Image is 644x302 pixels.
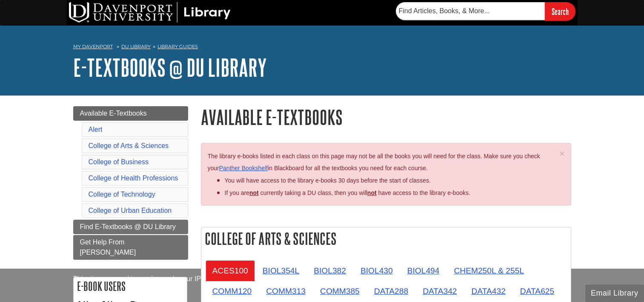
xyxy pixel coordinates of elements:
[208,153,540,172] span: The library e-books listed in each class on this page may not be all the books you will need for ...
[307,260,353,281] a: BIOL382
[367,281,415,302] a: DATA288
[73,43,113,50] a: My Davenport
[121,44,151,49] a: DU Library
[80,238,136,256] span: Get Help From [PERSON_NAME]
[585,285,644,302] button: Email Library
[559,148,564,158] span: ×
[396,2,545,20] input: Find Articles, Books, & More...
[73,235,188,260] a: Get Help From [PERSON_NAME]
[89,207,172,214] a: College of Urban Education
[256,260,306,281] a: BIOL354L
[80,223,176,230] span: Find E-Textbooks @ DU Library
[201,106,571,128] h1: Available E-Textbooks
[401,260,447,281] a: BIOL494
[201,227,571,250] h2: College of Arts & Sciences
[73,41,571,55] nav: breadcrumb
[73,106,188,121] a: Available E-Textbooks
[206,260,255,281] a: ACES100
[354,260,400,281] a: BIOL430
[367,189,377,196] u: not
[313,281,366,302] a: COMM385
[69,2,231,23] img: DU Library
[559,149,564,158] button: Close
[396,2,575,20] form: Searches DU Library's articles, books, and more
[464,281,512,302] a: DATA432
[89,191,155,198] a: College of Technology
[447,260,531,281] a: CHEM250L & 255L
[157,44,198,49] a: Library Guides
[74,277,187,295] h2: E-book Users
[225,177,431,184] span: You will have access to the library e-books 30 days before the start of classes.
[206,281,259,302] a: COMM120
[89,158,149,166] a: College of Business
[416,281,464,302] a: DATA342
[513,281,561,302] a: DATA625
[80,110,147,117] span: Available E-Textbooks
[219,165,268,171] a: Panther Bookshelf
[259,281,312,302] a: COMM313
[89,142,169,149] a: College of Arts & Sciences
[225,189,470,196] span: If you are currently taking a DU class, then you will have access to the library e-books.
[89,174,178,182] a: College of Health Professions
[89,126,103,133] a: Alert
[545,2,575,20] input: Search
[73,54,267,81] a: E-Textbooks @ DU Library
[73,220,188,234] a: Find E-Textbooks @ DU Library
[249,189,259,196] strong: not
